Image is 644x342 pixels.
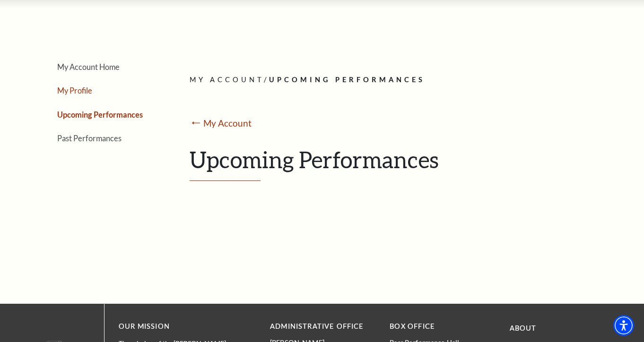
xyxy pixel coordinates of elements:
a: My Account Home [57,62,120,71]
span: Upcoming Performances [269,76,425,84]
p: Administrative Office [270,321,375,333]
a: My Profile [57,86,92,95]
span: My Account [190,76,264,84]
p: / [190,74,608,86]
a: Past Performances [57,134,122,143]
mark: ⭠ [190,117,202,130]
a: About [510,324,537,332]
a: My Account [203,118,252,128]
p: BOX OFFICE [390,321,495,333]
div: Accessibility Menu [613,315,634,336]
p: OUR MISSION [119,321,237,333]
h1: Upcoming Performances [190,146,608,181]
a: Upcoming Performances [57,110,143,119]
